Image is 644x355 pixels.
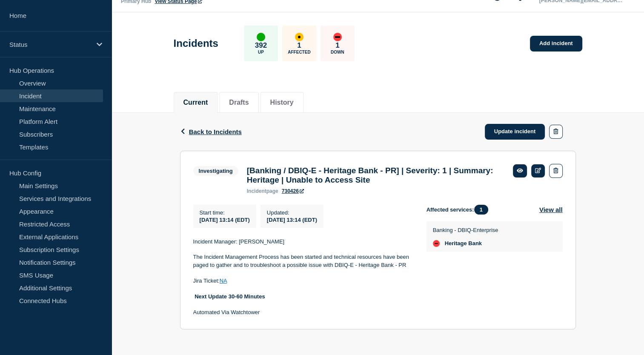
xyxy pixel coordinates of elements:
a: Update incident [485,124,545,140]
p: 1 [297,41,301,50]
span: Back to Incidents [189,128,242,135]
button: Current [183,99,208,106]
a: NA [220,278,227,284]
span: Heritage Bank [445,240,482,247]
strong: Next Update 30-60 Minutes [195,293,265,300]
p: Down [331,50,344,54]
div: down [333,33,342,41]
button: Back to Incidents [180,128,242,135]
h1: Incidents [174,37,218,49]
button: History [270,99,294,106]
p: page [247,188,278,194]
span: [DATE] 13:14 (EDT) [200,217,250,223]
a: Add incident [530,36,582,52]
p: Start time : [200,209,250,216]
div: up [257,33,265,41]
span: 1 [474,205,488,215]
a: 730426 [282,188,304,194]
span: incident [247,188,266,194]
p: Up [258,50,264,54]
button: Drafts [229,99,249,106]
span: Investigating [193,166,238,176]
p: Affected [288,50,310,54]
p: Updated : [267,209,317,216]
p: 1 [335,41,339,50]
button: View all [539,205,563,215]
p: Jira Ticket: [193,277,413,285]
p: Status [9,41,91,48]
span: Affected services: [426,205,492,215]
p: Incident Manager: [PERSON_NAME] [193,238,413,246]
div: affected [295,33,303,41]
div: down [433,240,440,247]
p: The Incident Management Process has been started and technical resources have been paged to gathe... [193,253,413,269]
div: [DATE] 13:14 (EDT) [267,216,317,223]
p: Automated Via Watchtower [193,309,413,316]
h3: [Banking / DBIQ-E - Heritage Bank - PR] | Severity: 1 | Summary: Heritage | Unable to Access Site [247,166,504,185]
p: 392 [255,41,267,50]
p: Banking - DBIQ-Enterprise [433,227,498,233]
